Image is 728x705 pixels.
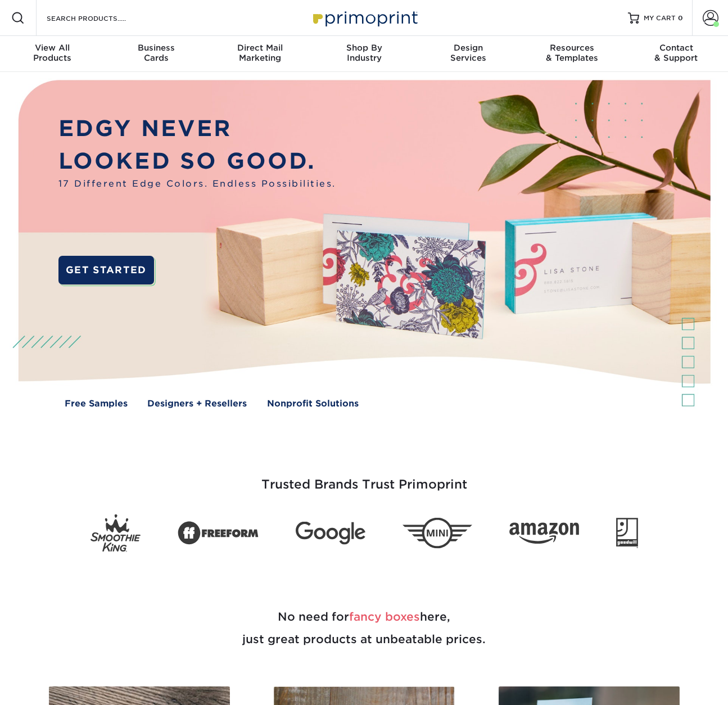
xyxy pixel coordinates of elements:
[624,36,728,72] a: Contact& Support
[91,514,141,552] img: Smoothie King
[58,256,154,284] a: GET STARTED
[312,43,416,53] span: Shop By
[208,36,312,72] a: Direct MailMarketing
[416,36,520,72] a: DesignServices
[308,6,420,30] img: Primoprint
[35,450,693,505] h3: Trusted Brands Trust Primoprint
[644,13,676,23] span: MY CART
[349,610,420,623] span: fancy boxes
[624,43,728,53] span: Contact
[58,144,336,177] p: LOOKED SO GOOD.
[104,43,208,63] div: Cards
[58,177,336,190] span: 17 Different Edge Colors. Endless Possibilities.
[65,397,128,410] a: Free Samples
[520,43,624,63] div: & Templates
[416,43,520,53] span: Design
[296,522,365,545] img: Google
[520,36,624,72] a: Resources& Templates
[616,518,638,548] img: Goodwill
[520,43,624,53] span: Resources
[104,43,208,53] span: Business
[46,11,155,25] input: SEARCH PRODUCTS.....
[509,522,579,544] img: Amazon
[678,14,683,22] span: 0
[312,36,416,72] a: Shop ByIndustry
[312,43,416,63] div: Industry
[624,43,728,63] div: & Support
[147,397,247,410] a: Designers + Resellers
[104,36,208,72] a: BusinessCards
[267,397,359,410] a: Nonprofit Solutions
[403,518,472,549] img: Mini
[35,579,693,677] h2: No need for here, just great products at unbeatable prices.
[178,515,259,551] img: Freeform
[58,112,336,144] p: EDGY NEVER
[208,43,312,53] span: Direct Mail
[416,43,520,63] div: Services
[208,43,312,63] div: Marketing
